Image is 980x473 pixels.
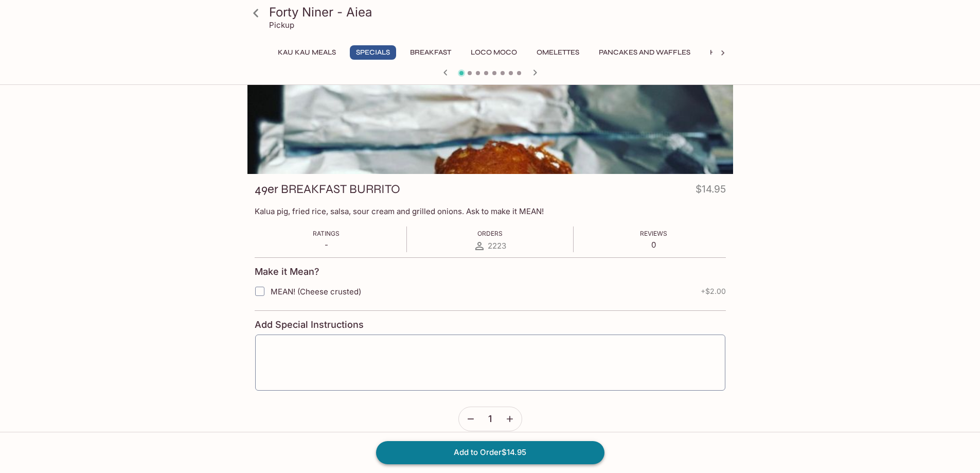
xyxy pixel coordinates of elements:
h4: Make it Mean? [255,266,319,277]
button: Add to Order$14.95 [376,441,604,464]
h3: Forty Niner - Aiea [269,4,729,20]
button: Loco Moco [465,45,523,60]
span: MEAN! (Cheese crusted) [271,287,361,296]
button: Hawaiian Style French Toast [704,45,831,60]
button: Omelettes [531,45,585,60]
h3: 49er BREAKFAST BURRITO [255,181,400,197]
span: Reviews [640,230,667,237]
span: + $2.00 [701,287,726,295]
span: Orders [477,230,503,237]
span: Ratings [313,230,340,237]
button: Breakfast [404,45,457,60]
p: 0 [640,240,667,250]
h4: Add Special Instructions [255,319,726,330]
p: Kalua pig, fried rice, salsa, sour cream and grilled onions. Ask to make it MEAN! [255,206,726,216]
button: Kau Kau Meals [272,45,342,60]
span: 1 [488,413,492,425]
button: Specials [350,45,396,60]
div: 49er BREAKFAST BURRITO [247,38,733,174]
h4: $14.95 [696,181,726,201]
p: - [313,240,340,250]
p: Pickup [269,20,294,30]
span: 2223 [488,241,506,251]
button: Pancakes and Waffles [593,45,696,60]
